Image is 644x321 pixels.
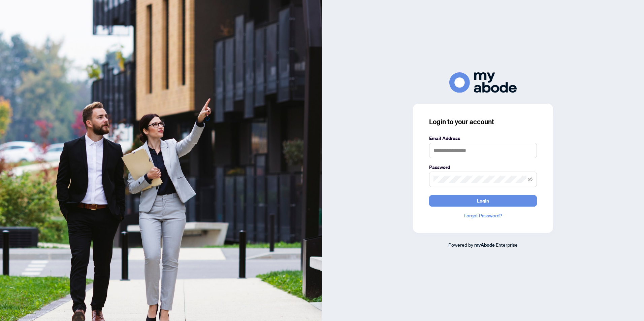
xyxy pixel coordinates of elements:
label: Password [429,164,537,171]
span: Login [477,195,489,206]
a: myAbode [474,241,495,249]
button: Login [429,195,537,207]
span: eye-invisible [528,177,533,182]
span: Powered by [448,242,473,248]
h3: Login to your account [429,117,537,127]
label: Email Address [429,135,537,142]
span: Enterprise [496,242,518,248]
img: ma-logo [449,72,517,93]
a: Forgot Password? [429,212,537,219]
